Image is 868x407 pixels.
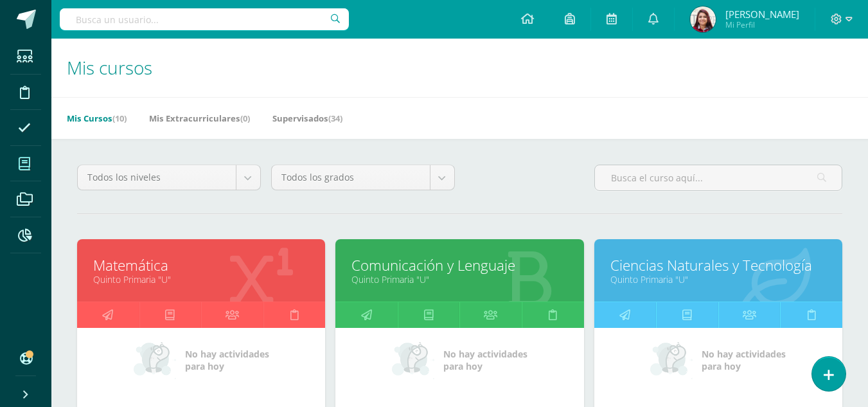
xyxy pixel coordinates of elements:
span: Mis cursos [67,55,152,80]
span: No hay actividades para hoy [185,348,269,372]
a: Comunicación y Lenguaje [351,255,567,275]
span: Todos los grados [281,165,420,190]
a: Quinto Primaria "U" [351,273,567,285]
img: 8a2d8b7078a2d6841caeaa0cd41511da.png [690,6,716,32]
a: Todos los grados [272,165,454,190]
img: no_activities_small.png [392,341,434,379]
span: Todos los niveles [87,165,226,190]
a: Matemática [93,255,309,275]
a: Supervisados(34) [272,108,342,129]
a: Quinto Primaria "U" [93,273,309,285]
a: Quinto Primaria "U" [610,273,826,285]
a: Mis Extracurriculares(0) [149,108,250,129]
img: no_activities_small.png [650,341,693,379]
a: Todos los niveles [78,165,260,190]
input: Busca un usuario... [60,8,349,30]
span: No hay actividades para hoy [702,348,786,372]
a: Ciencias Naturales y Tecnología [610,255,826,275]
a: Mis Cursos(10) [67,108,127,129]
img: no_activities_small.png [134,341,176,379]
span: No hay actividades para hoy [443,348,527,372]
span: (0) [240,113,250,124]
input: Busca el curso aquí... [595,165,842,190]
span: Mi Perfil [725,19,799,30]
span: [PERSON_NAME] [725,8,799,21]
span: (34) [328,113,342,124]
span: (10) [112,113,127,124]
